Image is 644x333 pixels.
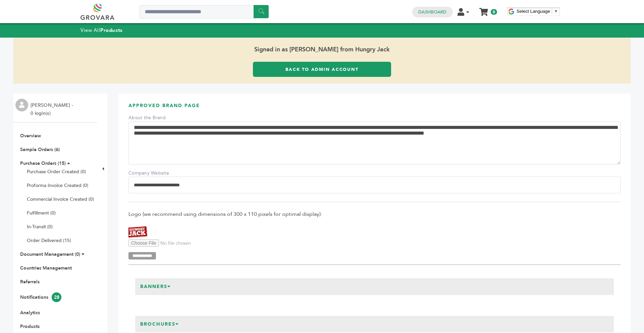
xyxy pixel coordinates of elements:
a: Referrals [20,279,40,285]
span: 0 [491,9,497,15]
li: [PERSON_NAME] - 0 login(s) [31,101,75,117]
a: Proforma Invoice Created (0) [27,182,88,189]
span: ​ [552,9,552,14]
a: Commercial Invoice Created (0) [27,196,94,202]
input: Search a product or brand... [140,5,269,18]
a: Dashboard [418,9,446,15]
a: Notifications28 [20,294,61,300]
strong: Products [100,27,122,34]
img: profile.png [15,99,28,111]
a: Purchase Order Created (0) [27,169,86,175]
h3: Banners [135,278,176,295]
a: Back to Admin Account [253,62,391,77]
h3: APPROVED BRAND PAGE [128,102,621,114]
a: Analytics [20,310,40,316]
a: Overview [20,133,41,139]
span: Logo (we recommend using dimensions of 300 x 110 pixels for optimal display): [128,210,621,218]
a: My Cart [480,6,488,13]
span: Signed in as [PERSON_NAME] from Hungry Jack [13,38,631,62]
a: Purchase Orders (15) [20,160,66,166]
a: Select Language​ [517,9,558,14]
a: Countries Management [20,265,72,271]
label: Company Website [128,170,175,177]
a: Products [20,323,40,330]
span: 28 [52,292,61,302]
a: Document Management (0) [20,251,80,257]
img: Hungry Jack [128,226,149,239]
a: Fulfillment (0) [27,210,56,216]
a: View AllProducts [80,27,123,34]
a: In-Transit (0) [27,224,53,230]
span: Select Language [517,9,550,14]
label: About the Brand [128,114,175,121]
a: Order Delivered (15) [27,237,71,244]
span: ▼ [554,9,558,14]
a: Sample Orders (6) [20,146,60,153]
h3: Brochures [135,316,184,333]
